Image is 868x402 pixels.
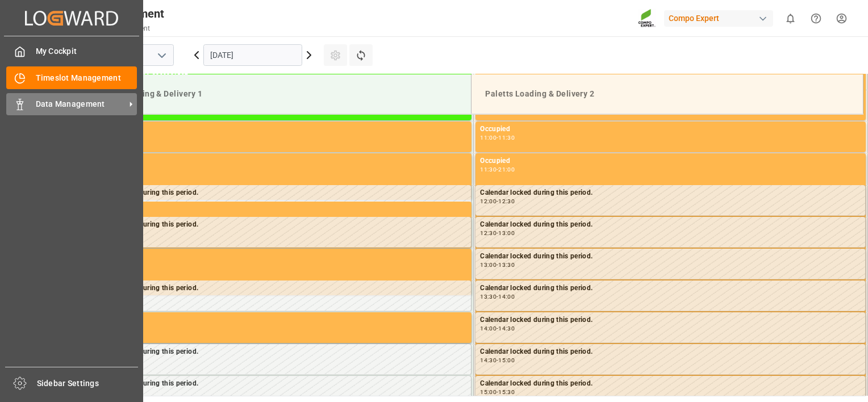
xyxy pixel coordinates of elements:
[498,199,515,204] div: 12:30
[6,40,137,62] a: My Cockpit
[664,7,778,29] button: Compo Expert
[498,167,515,172] div: 21:00
[498,231,515,236] div: 13:00
[480,326,496,331] div: 14:00
[37,378,139,390] span: Sidebar Settings
[638,9,656,28] img: Screenshot%202023-09-29%20at%2010.02.21.png_1712312052.png
[496,326,498,331] div: -
[496,358,498,363] div: -
[86,346,466,358] div: Calendar locked during this period.
[480,390,496,395] div: 15:00
[480,315,861,326] div: Calendar locked during this period.
[36,72,137,84] span: Timeslot Management
[36,98,126,110] span: Data Management
[496,167,498,172] div: -
[481,83,854,104] div: Paletts Loading & Delivery 2
[803,6,829,31] button: Help Center
[480,378,861,390] div: Calendar locked during this period.
[496,199,498,204] div: -
[664,10,773,27] div: Compo Expert
[496,231,498,236] div: -
[480,358,496,363] div: 14:30
[496,390,498,395] div: -
[498,262,515,267] div: 13:30
[480,283,861,294] div: Calendar locked during this period.
[86,156,467,167] div: Occupied
[480,251,861,262] div: Calendar locked during this period.
[86,315,467,326] div: Occupied
[496,294,498,299] div: -
[86,378,466,390] div: Calendar locked during this period.
[480,124,861,135] div: Occupied
[480,187,861,199] div: Calendar locked during this period.
[480,199,496,204] div: 12:00
[480,167,496,172] div: 11:30
[498,390,515,395] div: 15:30
[86,187,466,199] div: Calendar locked during this period.
[86,204,467,215] div: Occupied
[36,45,137,57] span: My Cockpit
[498,294,515,299] div: 14:00
[498,135,515,140] div: 11:30
[480,262,496,267] div: 13:00
[153,47,170,64] button: open menu
[498,358,515,363] div: 15:00
[86,283,466,294] div: Calendar locked during this period.
[480,135,496,140] div: 11:00
[480,231,496,236] div: 12:30
[203,44,302,66] input: DD.MM.YYYY
[86,219,466,231] div: Calendar locked during this period.
[89,83,462,104] div: Paletts Loading & Delivery 1
[480,346,861,358] div: Calendar locked during this period.
[86,251,467,262] div: Occupied
[6,66,137,89] a: Timeslot Management
[480,156,861,167] div: Occupied
[498,326,515,331] div: 14:30
[496,135,498,140] div: -
[778,6,803,31] button: show 0 new notifications
[496,262,498,267] div: -
[86,124,467,135] div: Occupied
[480,219,861,231] div: Calendar locked during this period.
[480,294,496,299] div: 13:30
